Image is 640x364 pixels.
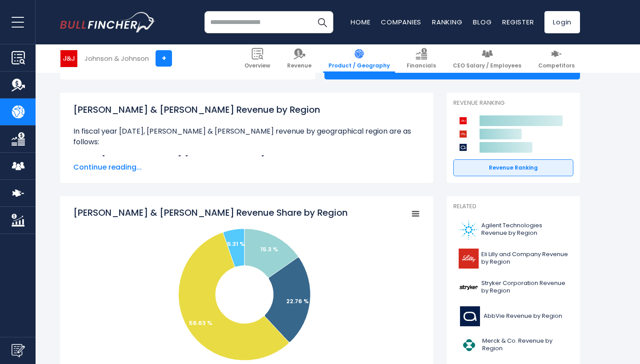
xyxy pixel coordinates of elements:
[458,142,468,153] img: AbbVie competitors logo
[381,17,421,27] a: Companies
[459,335,480,355] img: MRK logo
[60,12,156,32] a: Go to homepage
[82,154,266,165] b: Asia-[GEOGRAPHIC_DATA], [GEOGRAPHIC_DATA]:
[473,17,492,27] a: Blog
[407,62,436,69] span: Financials
[502,17,534,27] a: Register
[227,240,245,248] text: 5.31 %
[60,12,156,32] img: bullfincher logo
[481,251,568,266] span: Eli Lilly and Company Revenue by Region
[453,275,573,300] a: Stryker Corporation Revenue by Region
[459,277,479,297] img: SYK logo
[351,17,370,27] a: Home
[453,304,573,328] a: AbbVie Revenue by Region
[311,11,333,33] button: Search
[448,44,527,73] a: CEO Salary / Employees
[453,218,573,242] a: Agilent Technologies Revenue by Region
[282,44,317,73] a: Revenue
[453,62,521,69] span: CEO Salary / Employees
[401,44,441,73] a: Financials
[459,249,479,269] img: LLY logo
[544,11,580,33] a: Login
[73,206,348,219] tspan: [PERSON_NAME] & [PERSON_NAME] Revenue Share by Region
[533,44,580,73] a: Competitors
[432,17,462,27] a: Ranking
[260,245,278,253] text: 15.3 %
[453,159,573,176] a: Revenue Ranking
[458,129,468,139] img: Eli Lilly and Company competitors logo
[239,44,276,73] a: Overview
[73,126,420,147] p: In fiscal year [DATE], [PERSON_NAME] & [PERSON_NAME] revenue by geographical region are as follows:
[459,306,481,326] img: ABBV logo
[73,162,420,173] span: Continue reading...
[156,50,172,67] a: +
[244,62,270,69] span: Overview
[453,203,573,210] p: Related
[459,220,479,240] img: A logo
[453,246,573,271] a: Eli Lilly and Company Revenue by Region
[73,154,420,165] li: $13.59 B
[538,62,575,69] span: Competitors
[453,333,573,357] a: Merck & Co. Revenue by Region
[286,297,309,305] text: 22.76 %
[328,62,390,69] span: Product / Geography
[287,62,312,69] span: Revenue
[458,115,468,126] img: Johnson & Johnson competitors logo
[189,319,212,327] text: 56.63 %
[60,50,77,67] img: JNJ logo
[482,337,568,352] span: Merck & Co. Revenue by Region
[453,99,573,107] p: Revenue Ranking
[323,44,395,73] a: Product / Geography
[484,313,562,320] span: AbbVie Revenue by Region
[481,280,568,295] span: Stryker Corporation Revenue by Region
[73,103,420,116] h1: [PERSON_NAME] & [PERSON_NAME] Revenue by Region
[84,53,149,63] div: Johnson & Johnson
[481,222,568,237] span: Agilent Technologies Revenue by Region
